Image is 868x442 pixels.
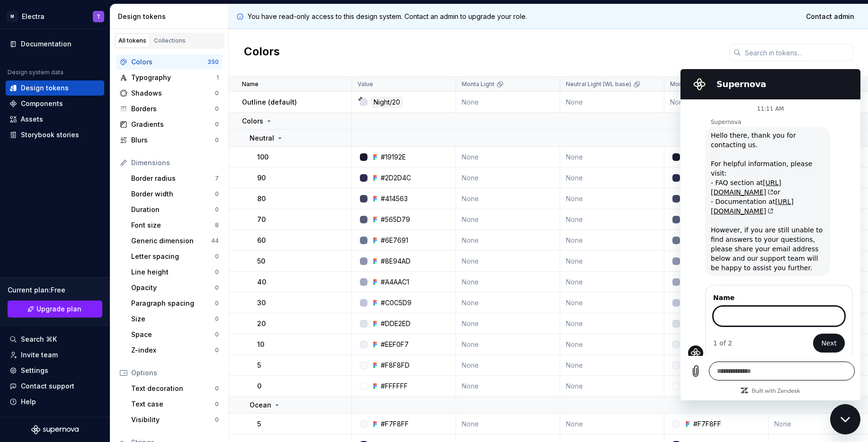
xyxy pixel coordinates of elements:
span: Upgrade plan [36,304,81,314]
span: Contact admin [806,12,854,21]
div: Letter spacing [131,252,215,261]
a: Line height0 [127,265,223,280]
td: None [560,376,664,397]
h2: Colors [244,44,280,61]
div: Night/20 [371,97,403,107]
div: 44 [211,237,219,245]
div: Components [21,99,63,108]
a: Blurs0 [116,133,223,148]
div: Line height [131,267,215,277]
div: Borders [131,104,215,114]
div: Current plan : Free [8,285,102,295]
div: Assets [21,115,43,124]
a: Border radius7 [127,171,223,186]
div: 0 [215,385,219,392]
td: None [560,292,664,313]
td: None [560,313,664,334]
div: #F8F8FD [381,361,410,370]
td: None [560,272,664,292]
div: Font size [131,221,215,230]
div: Storybook stories [21,130,79,140]
div: #2D2D4C [381,173,411,183]
td: None [560,147,664,168]
div: 0 [215,253,219,260]
div: 0 [215,190,219,198]
div: 350 [207,58,219,66]
div: #414563 [381,194,408,203]
div: 0 [215,136,219,144]
div: 0 [215,89,219,97]
td: None [560,230,664,251]
div: Design tokens [21,83,69,93]
td: None [456,147,560,168]
p: 90 [257,173,266,183]
div: Dimensions [131,158,219,168]
a: Assets [6,112,104,127]
div: Design tokens [118,12,224,21]
a: Generic dimension44 [127,233,223,248]
td: None [456,251,560,272]
a: Borders0 [116,101,223,116]
td: None [456,414,560,434]
div: #C0C5D9 [381,298,412,308]
p: Ocean [250,400,271,410]
a: Z-index0 [127,343,223,358]
p: Monta light mode [670,80,719,88]
div: Space [131,330,215,339]
div: Documentation [21,39,72,49]
td: None [664,92,769,113]
div: 0 [215,346,219,354]
div: #19192E [381,152,406,162]
a: Design tokens [6,80,104,96]
a: Text case0 [127,397,223,412]
div: 0 [215,105,219,113]
div: 8 [215,221,219,229]
td: None [560,251,664,272]
div: M [7,11,18,22]
p: 10 [257,340,264,349]
p: Name [242,80,259,88]
a: Letter spacing0 [127,249,223,264]
div: 0 [215,400,219,408]
div: #FFFFFF [381,381,408,391]
div: 0 [215,268,219,276]
td: None [456,313,560,334]
p: Monta Light [462,80,494,88]
a: Text decoration0 [127,381,223,396]
div: #A4AAC1 [381,277,409,287]
a: Colors350 [116,54,223,70]
p: Neutral [250,133,274,143]
div: Design system data [8,69,63,76]
svg: Supernova Logo [31,425,79,434]
a: Visibility0 [127,412,223,427]
div: Electra [22,12,45,21]
div: 0 [215,315,219,323]
td: None [456,168,560,188]
div: #6E7691 [381,236,408,245]
td: None [456,292,560,313]
td: None [560,92,664,113]
a: Border width0 [127,186,223,202]
a: Size0 [127,311,223,327]
div: Text case [131,399,215,409]
div: Collections [154,37,186,44]
p: Outline (default) [242,97,297,107]
p: 0 [257,381,261,391]
a: Opacity0 [127,280,223,295]
div: Typography [131,73,216,82]
div: Options [131,368,219,378]
td: None [560,209,664,230]
a: Invite team [6,347,104,362]
a: Documentation [6,36,104,52]
div: Search ⌘K [21,335,57,344]
a: Font size8 [127,218,223,233]
a: Typography1 [116,70,223,85]
p: 70 [257,215,266,224]
td: None [456,230,560,251]
a: Duration0 [127,202,223,217]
